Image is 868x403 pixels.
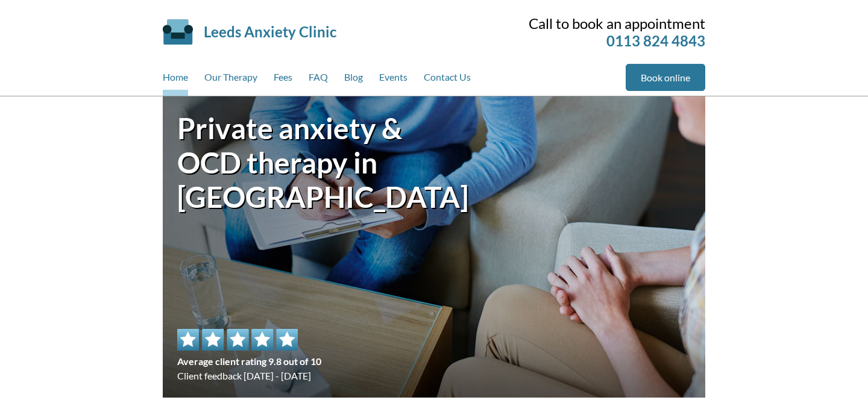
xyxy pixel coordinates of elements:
a: Blog [344,64,363,96]
a: Fees [274,64,292,96]
img: 5 star rating [177,329,298,351]
a: 0113 824 4843 [606,32,705,49]
a: Events [379,64,407,96]
a: Home [163,64,188,96]
a: Contact Us [424,64,471,96]
a: Book online [626,64,705,91]
h1: Private anxiety & OCD therapy in [GEOGRAPHIC_DATA] [177,111,434,214]
span: Average client rating 9.8 out of 10 [177,354,321,369]
a: Our Therapy [204,64,257,96]
a: FAQ [309,64,328,96]
a: Leeds Anxiety Clinic [204,23,336,40]
div: Client feedback [DATE] - [DATE] [177,329,321,383]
